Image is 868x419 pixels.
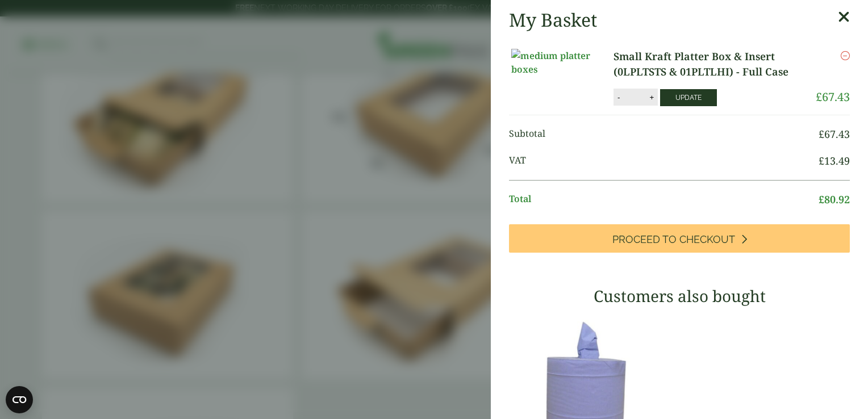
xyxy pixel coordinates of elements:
img: medium platter boxes [511,49,614,76]
span: Subtotal [509,127,819,142]
button: + [646,93,657,102]
bdi: 13.49 [819,154,850,167]
span: VAT [509,153,819,169]
span: Proceed to Checkout [612,233,735,246]
button: Open CMP widget [6,386,33,413]
span: £ [819,127,824,141]
a: Proceed to Checkout [509,224,850,253]
span: £ [816,89,822,104]
span: £ [819,192,824,206]
bdi: 67.43 [816,89,850,104]
button: - [614,93,623,102]
h3: Customers also bought [509,287,850,306]
bdi: 80.92 [819,192,850,206]
span: Total [509,192,819,207]
button: Update [660,89,717,106]
span: £ [819,154,824,167]
h2: My Basket [509,9,597,31]
a: Small Kraft Platter Box & Insert (0LPLTSTS & 01PLTLHI) - Full Case [614,49,816,79]
a: Remove this item [841,49,850,62]
bdi: 67.43 [819,127,850,141]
